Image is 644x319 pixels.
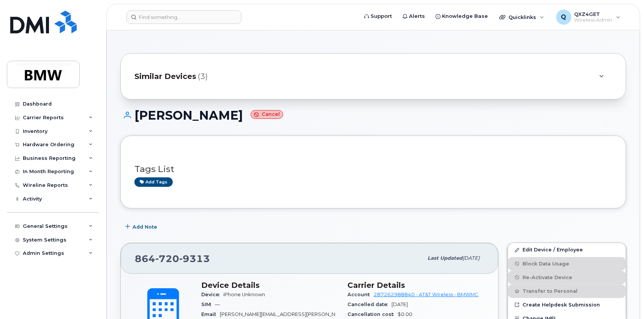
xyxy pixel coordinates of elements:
[611,286,638,313] iframe: Messenger Launcher
[347,292,374,297] span: Account
[508,257,626,271] button: Block Data Usage
[179,253,210,264] span: 9313
[198,71,208,82] span: (3)
[508,298,626,312] a: Create Helpdesk Submission
[347,311,398,317] span: Cancellation cost
[120,220,164,234] button: Add Note
[428,255,462,261] span: Last updated
[215,302,220,307] span: —
[462,255,480,261] span: [DATE]
[522,275,572,280] span: Re-Activate Device
[508,243,626,257] a: Edit Device / Employee
[134,164,612,174] h3: Tags List
[374,292,478,297] a: 287262988840 - AT&T Wireless - BMWMC
[155,253,179,264] span: 720
[134,71,196,82] span: Similar Devices
[508,284,626,298] button: Transfer to Personal
[135,253,210,264] span: 864
[201,292,223,297] span: Device
[398,311,412,317] span: $0.00
[120,109,626,122] h1: [PERSON_NAME]
[347,302,391,307] span: Cancelled date
[201,311,220,317] span: Email
[391,302,408,307] span: [DATE]
[508,271,626,284] button: Re-Activate Device
[201,302,215,307] span: SIM
[251,110,283,119] small: Cancel
[133,223,157,231] span: Add Note
[223,292,265,297] span: iPhone Unknown
[134,177,173,187] a: Add tags
[347,281,485,290] h3: Carrier Details
[201,281,338,290] h3: Device Details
